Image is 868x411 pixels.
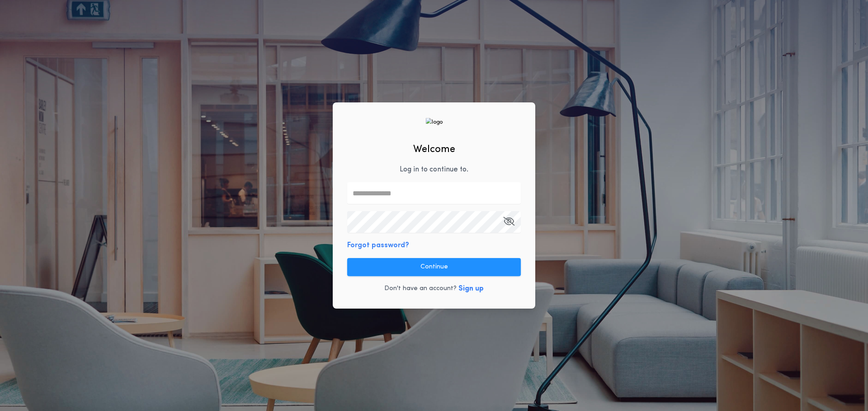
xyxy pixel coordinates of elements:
img: logo [425,118,443,126]
p: Log in to continue to . [400,164,468,175]
h2: Welcome [413,142,455,157]
p: Don't have an account? [384,284,457,293]
button: Forgot password? [347,240,409,251]
button: Continue [347,258,521,276]
button: Sign up [458,283,484,294]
